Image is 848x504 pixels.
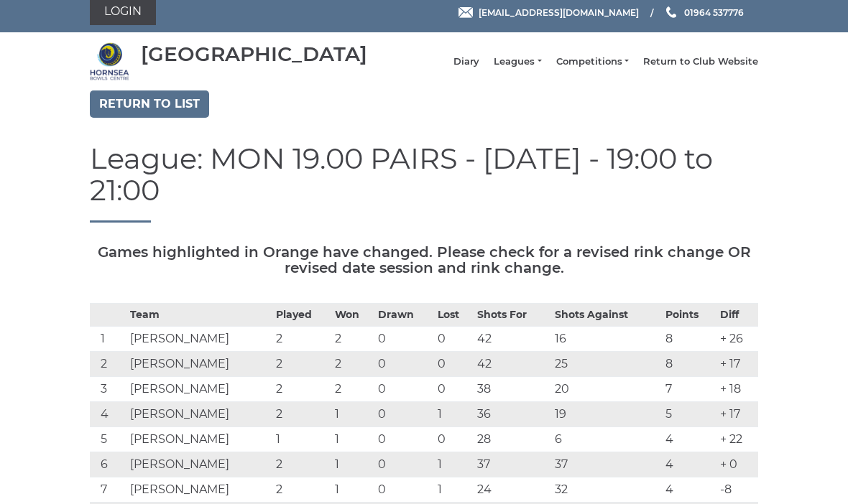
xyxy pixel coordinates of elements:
td: 1 [434,402,474,427]
th: Diff [716,304,758,327]
td: 32 [551,477,662,503]
td: 42 [474,352,551,377]
img: Email [458,7,473,18]
td: 2 [331,352,374,377]
td: 4 [90,402,126,427]
a: Return to Club Website [643,55,758,68]
td: 0 [374,477,433,503]
td: 2 [272,327,331,352]
td: 0 [434,427,474,452]
td: 2 [331,327,374,352]
td: 5 [662,402,717,427]
td: 4 [662,452,717,477]
th: Shots For [474,304,551,327]
a: Phone us 01964 537776 [664,6,744,19]
td: 2 [272,402,331,427]
td: 0 [434,352,474,377]
td: 2 [272,452,331,477]
td: [PERSON_NAME] [126,477,272,503]
th: Shots Against [551,304,662,327]
td: 16 [551,327,662,352]
a: Diary [453,55,479,68]
td: 1 [331,427,374,452]
td: 1 [434,452,474,477]
td: + 17 [716,402,758,427]
td: 19 [551,402,662,427]
td: 1 [90,327,126,352]
td: [PERSON_NAME] [126,327,272,352]
td: 3 [90,377,126,402]
td: 4 [662,477,717,503]
td: 0 [374,452,433,477]
td: 7 [90,477,126,503]
td: 0 [374,352,433,377]
td: [PERSON_NAME] [126,427,272,452]
div: [GEOGRAPHIC_DATA] [141,43,367,65]
td: 0 [434,377,474,402]
td: 0 [374,327,433,352]
th: Team [126,304,272,327]
td: 6 [90,452,126,477]
span: [EMAIL_ADDRESS][DOMAIN_NAME] [479,6,639,17]
td: 1 [434,477,474,503]
td: 0 [374,402,433,427]
td: 1 [331,402,374,427]
h5: Games highlighted in Orange have changed. Please check for a revised rink change OR revised date ... [90,244,758,276]
td: 20 [551,377,662,402]
a: Return to list [90,90,209,118]
td: + 18 [716,377,758,402]
td: 24 [474,477,551,503]
td: 1 [331,477,374,503]
td: + 17 [716,352,758,377]
td: [PERSON_NAME] [126,377,272,402]
td: 0 [374,377,433,402]
td: 2 [272,377,331,402]
td: 38 [474,377,551,402]
img: Hornsea Bowls Centre [90,42,129,81]
td: -8 [716,477,758,503]
td: 2 [331,377,374,402]
td: 7 [662,377,717,402]
td: 8 [662,352,717,377]
td: + 22 [716,427,758,452]
td: 8 [662,327,717,352]
th: Points [662,304,717,327]
td: 42 [474,327,551,352]
a: Leagues [494,55,541,68]
h1: League: MON 19.00 PAIRS - [DATE] - 19:00 to 21:00 [90,143,758,223]
td: 37 [474,452,551,477]
td: + 0 [716,452,758,477]
td: 2 [272,352,331,377]
td: 2 [272,477,331,503]
td: 5 [90,427,126,452]
img: Phone us [666,6,676,18]
th: Played [272,304,331,327]
td: 2 [90,352,126,377]
td: 0 [434,327,474,352]
a: Email [EMAIL_ADDRESS][DOMAIN_NAME] [458,6,639,19]
td: 25 [551,352,662,377]
td: 1 [331,452,374,477]
th: Lost [434,304,474,327]
a: Competitions [556,55,629,68]
td: 6 [551,427,662,452]
td: [PERSON_NAME] [126,352,272,377]
td: 0 [374,427,433,452]
td: [PERSON_NAME] [126,452,272,477]
td: 1 [272,427,331,452]
td: 28 [474,427,551,452]
td: [PERSON_NAME] [126,402,272,427]
td: 36 [474,402,551,427]
span: 01964 537776 [684,6,744,17]
th: Drawn [374,304,433,327]
td: 4 [662,427,717,452]
th: Won [331,304,374,327]
td: 37 [551,452,662,477]
td: + 26 [716,327,758,352]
